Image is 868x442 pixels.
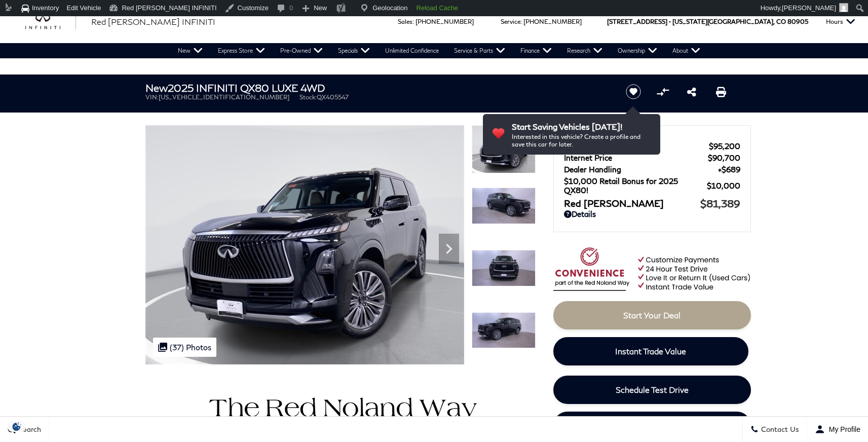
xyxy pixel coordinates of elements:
span: Search [16,425,41,434]
strong: New [145,82,168,94]
a: Ownership [610,43,665,58]
a: Unlimited Confidence [378,43,446,58]
a: infiniti [25,14,76,30]
a: New [170,43,210,58]
a: Red [PERSON_NAME] $81,389 [564,197,740,209]
a: [PHONE_NUMBER] [523,18,582,25]
img: New 2025 BLACK OBSIDIAN INFINITI LUXE 4WD image 3 [472,250,536,286]
a: Service & Parts [446,43,513,58]
a: Instant Trade Value [553,337,748,365]
span: Dealer Handling [564,165,718,174]
button: Open user profile menu [807,417,868,442]
a: Specials [330,43,378,58]
a: Start Your Deal [553,301,751,329]
button: Compare Vehicle [655,84,670,99]
a: Finance [513,43,559,58]
div: (37) Photos [153,338,216,357]
span: $90,700 [708,153,740,162]
span: My Profile [825,425,860,433]
span: Start Your Deal [623,310,681,320]
a: About [665,43,708,58]
span: $10,000 [707,181,740,190]
span: Sales [398,18,412,25]
div: Next [439,234,459,264]
span: : [412,18,414,25]
img: INFINITI [25,14,76,30]
strong: Reload Cache [417,4,458,12]
h1: 2025 INFINITI QX80 LUXE 4WD [145,82,609,93]
a: Express Store [210,43,273,58]
span: $95,200 [709,141,740,151]
a: [STREET_ADDRESS] • [US_STATE][GEOGRAPHIC_DATA], CO 80905 [607,18,808,25]
a: Research [559,43,610,58]
span: $81,389 [700,197,740,209]
img: New 2025 BLACK OBSIDIAN INFINITI LUXE 4WD image 1 [472,125,536,173]
span: Service [501,18,520,25]
span: VIN: [145,93,159,101]
span: Internet Price [564,153,708,162]
span: : [520,18,522,25]
span: Contact Us [759,425,799,434]
a: MSRP $95,200 [564,141,740,151]
img: Opt-Out Icon [5,421,28,432]
a: Schedule Test Drive [553,376,751,404]
img: New 2025 BLACK OBSIDIAN INFINITI LUXE 4WD image 1 [145,125,464,364]
a: $10,000 Retail Bonus for 2025 QX80! $10,000 [564,176,740,195]
a: Share this New 2025 INFINITI QX80 LUXE 4WD [687,86,696,98]
span: Red [PERSON_NAME] INFINITI [91,17,215,26]
span: Red [PERSON_NAME] [564,198,700,209]
section: Click to Open Cookie Consent Modal [5,421,28,432]
a: Pre-Owned [273,43,330,58]
span: [PERSON_NAME] [782,4,836,12]
img: New 2025 BLACK OBSIDIAN INFINITI LUXE 4WD image 4 [472,312,536,349]
a: Download Brochure [553,412,751,440]
span: QX405547 [317,93,349,101]
span: $10,000 Retail Bonus for 2025 QX80! [564,176,707,195]
a: [PHONE_NUMBER] [416,18,474,25]
span: MSRP [564,141,709,151]
a: Print this New 2025 INFINITI QX80 LUXE 4WD [716,86,726,98]
button: Save vehicle [622,84,645,100]
a: Internet Price $90,700 [564,153,740,162]
nav: Main Navigation [170,43,708,58]
a: Dealer Handling $689 [564,165,740,174]
span: Stock: [299,93,317,101]
img: New 2025 BLACK OBSIDIAN INFINITI LUXE 4WD image 2 [472,188,536,224]
span: $689 [718,165,740,174]
a: Red [PERSON_NAME] INFINITI [91,16,215,28]
a: Details [564,209,740,218]
span: Schedule Test Drive [616,385,689,394]
span: [US_VEHICLE_IDENTIFICATION_NUMBER] [159,93,289,101]
span: Instant Trade Value [615,346,686,356]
